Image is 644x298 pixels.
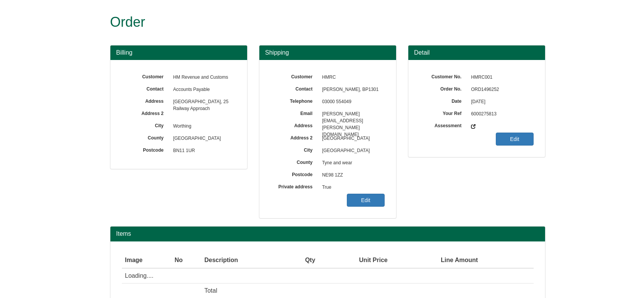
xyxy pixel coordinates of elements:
[271,120,318,129] label: Address
[271,157,318,166] label: County
[496,133,534,146] a: Edit
[110,15,517,30] h1: Order
[467,96,534,108] span: [DATE]
[271,133,318,141] label: Address 2
[201,253,284,268] th: Description
[265,49,390,56] h3: Shipping
[420,71,467,80] label: Customer No.
[122,145,169,154] label: Postcode
[169,133,236,145] span: [GEOGRAPHIC_DATA]
[122,96,169,105] label: Address
[116,49,241,56] h3: Billing
[318,71,385,84] span: HMRC
[169,120,236,133] span: Worthing
[318,181,385,194] span: True
[347,194,385,207] a: Edit
[318,253,390,268] th: Unit Price
[318,96,385,108] span: 03000 554049
[318,169,385,181] span: NE98 1ZZ
[284,253,318,268] th: Qty
[467,108,534,120] span: 6000275813
[271,71,318,80] label: Customer
[122,120,169,129] label: City
[271,145,318,154] label: City
[122,108,169,117] label: Address 2
[271,96,318,105] label: Telephone
[172,253,201,268] th: No
[414,49,539,56] h3: Detail
[169,84,236,96] span: Accounts Payable
[420,84,467,92] label: Order No.
[116,230,539,237] h2: Items
[122,71,169,80] label: Customer
[169,71,236,84] span: HM Revenue and Customs
[169,145,236,157] span: BN11 1UR
[318,145,385,157] span: [GEOGRAPHIC_DATA]
[122,133,169,141] label: County
[271,181,318,190] label: Private address
[318,84,385,96] span: [PERSON_NAME], BP1301
[391,253,481,268] th: Line Amount
[122,253,172,268] th: Image
[318,133,385,145] span: [GEOGRAPHIC_DATA]
[318,157,385,169] span: Tyne and wear
[122,84,169,92] label: Contact
[467,84,534,96] span: ORD1496252
[420,96,467,105] label: Date
[169,96,236,108] span: [GEOGRAPHIC_DATA], 25 Railway Approach
[122,268,534,283] td: Loading....
[420,108,467,117] label: Your Ref
[271,108,318,117] label: Email
[271,169,318,178] label: Postcode
[318,108,385,120] span: [PERSON_NAME][EMAIL_ADDRESS][PERSON_NAME][DOMAIN_NAME]
[420,120,467,129] label: Assessment
[271,84,318,92] label: Contact
[467,71,534,84] span: HMRC001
